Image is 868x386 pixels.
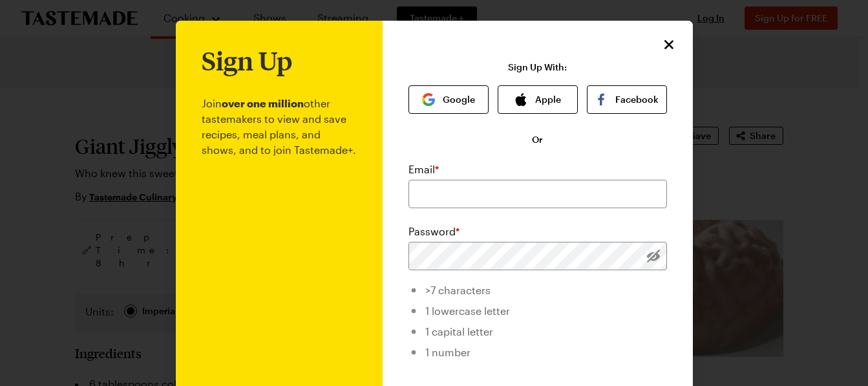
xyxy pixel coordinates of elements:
span: Or [532,133,543,146]
h1: Sign Up [202,47,292,75]
span: 1 number [425,346,471,358]
label: Email [408,162,439,177]
button: Facebook [587,85,667,114]
span: >7 characters [425,284,491,296]
span: 1 capital letter [425,325,493,338]
button: Close [661,36,677,53]
button: Apple [498,85,578,114]
button: Google [408,85,489,114]
p: Sign Up With: [508,62,567,72]
b: over one million [222,97,304,109]
label: Password [408,224,460,239]
span: 1 lowercase letter [425,305,510,317]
